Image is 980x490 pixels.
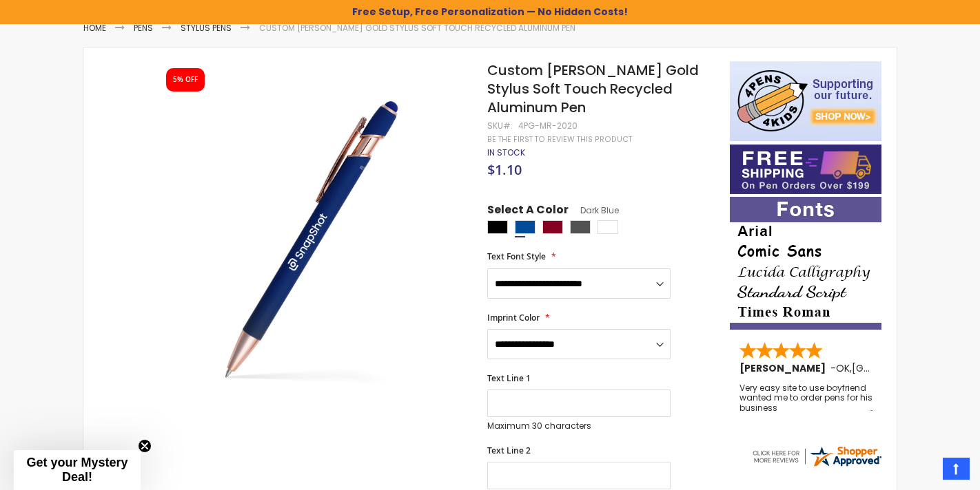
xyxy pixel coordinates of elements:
[26,456,127,484] span: Get your Mystery Deal!
[730,145,881,194] img: Free shipping on orders over $199
[739,361,830,375] span: [PERSON_NAME]
[487,134,632,145] a: Be the first to review this product
[487,312,540,323] span: Imprint Color
[83,22,106,34] a: Home
[487,147,525,158] div: Availability
[542,220,563,234] div: Burgundy
[730,61,881,141] img: 4pens 4 kids
[515,220,535,234] div: Dark Blue
[487,445,531,456] span: Text Line 2
[852,361,953,375] span: [GEOGRAPHIC_DATA]
[598,220,618,234] div: White
[134,22,153,34] a: Pens
[730,197,881,330] img: font-personalization-examples
[751,444,883,469] img: 4pens.com widget logo
[181,22,232,34] a: Stylus Pens
[518,120,578,131] div: 4PG-MR-2020
[487,420,671,432] p: Maximum 30 characters
[487,220,508,234] div: Black
[14,450,141,490] div: Get your Mystery Deal!Close teaser
[836,361,850,375] span: OK
[487,160,522,179] span: $1.10
[259,23,575,34] li: Custom [PERSON_NAME] Gold Stylus Soft Touch Recycled Aluminum Pen
[173,75,198,85] div: 5% OFF
[751,460,883,471] a: 4pens.com certificate URL
[154,81,469,396] img: 4pg-mr-2020-lexi-satin-touch-stylus-pen_dark_blue_1.jpg
[487,251,546,262] span: Text Font Style
[487,147,525,158] span: In stock
[138,439,152,453] button: Close teaser
[866,453,980,490] iframe: Google Customer Reviews
[569,204,619,216] span: Dark Blue
[570,220,591,234] div: Gunmetal
[487,202,569,221] span: Select A Color
[739,383,873,413] div: Very easy site to use boyfriend wanted me to order pens for his business
[487,61,699,117] span: Custom [PERSON_NAME] Gold Stylus Soft Touch Recycled Aluminum Pen
[830,361,953,375] span: - ,
[487,120,513,131] strong: SKU
[487,372,531,384] span: Text Line 1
